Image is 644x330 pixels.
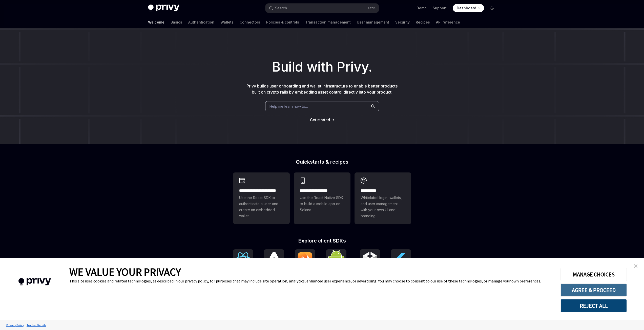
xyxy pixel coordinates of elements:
[328,250,344,269] img: Android (Kotlin)
[393,251,409,268] img: Flutter
[235,252,251,267] img: React
[326,249,349,276] a: Android (Kotlin)Android (Kotlin)
[239,195,284,219] span: Use the React SDK to authenticate a user and create an embedded wallet.
[357,16,389,28] a: User management
[634,264,637,268] img: close banner
[417,6,427,11] a: Demo
[305,16,351,28] a: Transaction management
[266,16,299,28] a: Policies & controls
[560,268,627,281] button: MANAGE CHOICES
[300,195,344,213] span: Use the React Native SDK to build a mobile app on Solana.
[246,83,398,95] span: Privy builds user onboarding and wallet infrastructure to enable better products built on crypto ...
[395,16,410,28] a: Security
[560,299,627,312] button: REJECT ALL
[360,249,380,276] a: UnityUnity
[188,16,214,28] a: Authentication
[457,6,476,11] span: Dashboard
[220,16,234,28] a: Wallets
[391,249,411,276] a: FlutterFlutter
[8,57,636,77] h1: Build with Privy.
[416,16,430,28] a: Recipes
[240,16,260,28] a: Connectors
[453,4,484,12] a: Dashboard
[355,172,411,224] a: **** *****Whitelabel login, wallets, and user management with your own UI and branding.
[69,278,553,283] div: This site uses cookies and related technologies, as described in our privacy policy, for purposes...
[295,249,315,276] a: iOS (Swift)iOS (Swift)
[310,117,330,122] a: Get started
[171,16,182,28] a: Basics
[5,321,25,329] a: Privacy Policy
[265,4,379,13] button: Search...CtrlK
[148,16,164,28] a: Welcome
[233,159,411,164] h2: Quickstarts & recipes
[233,249,253,276] a: ReactReact
[368,6,376,10] span: Ctrl K
[148,5,179,12] img: dark logo
[362,251,378,268] img: Unity
[25,321,47,329] a: Tracker Details
[560,283,627,297] button: AGREE & PROCEED
[269,104,308,109] span: Help me learn how to…
[294,172,350,224] a: **** **** **** ***Use the React Native SDK to build a mobile app on Solana.
[69,265,181,278] span: WE VALUE YOUR PRIVACY
[488,4,496,12] button: Toggle dark mode
[433,6,447,11] a: Support
[310,118,330,122] span: Get started
[297,252,313,267] img: iOS (Swift)
[264,249,284,276] a: React NativeReact Native
[233,238,411,243] h2: Explore client SDKs
[631,261,641,271] a: close banner
[361,195,405,219] span: Whitelabel login, wallets, and user management with your own UI and branding.
[8,271,62,293] img: company logo
[266,252,282,267] img: React Native
[436,16,460,28] a: API reference
[275,5,289,11] div: Search...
